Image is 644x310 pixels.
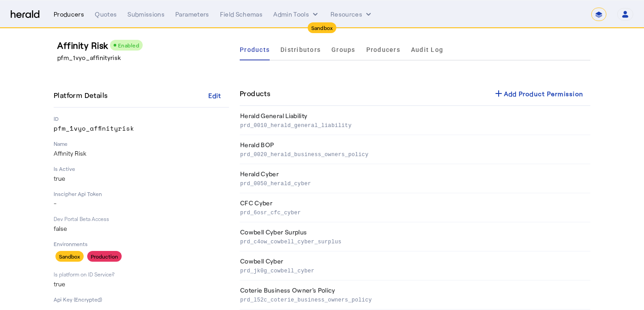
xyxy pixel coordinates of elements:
[330,10,373,19] button: Resources dropdown menu
[54,296,229,303] p: Api Key (Encrypted)
[366,47,400,53] span: Producers
[54,149,229,158] p: Affinity Risk
[55,251,84,262] div: Sandbox
[54,10,84,19] div: Producers
[331,39,356,60] a: Groups
[200,87,229,103] button: Edit
[54,140,229,147] p: Name
[240,266,587,275] p: prd_jk0g_cowbell_cyber
[54,224,229,233] p: false
[240,193,590,222] th: CFC Cyber
[175,10,209,19] div: Parameters
[11,10,39,19] img: Herald Logo
[493,88,584,99] div: Add Product Permission
[240,208,587,217] p: prd_6osr_cfc_cyber
[280,39,321,60] a: Distributors
[240,39,270,60] a: Products
[95,10,117,19] div: Quotes
[240,149,587,158] p: prd_0020_herald_business_owners_policy
[54,90,111,101] h4: Platform Details
[87,251,122,262] div: Production
[54,240,229,247] p: Environments
[240,280,590,310] th: Coterie Business Owner's Policy
[240,222,590,251] th: Cowbell Cyber Surplus
[54,280,229,289] p: true
[240,120,587,129] p: prd_0010_herald_general_liability
[127,10,165,19] div: Submissions
[240,178,587,187] p: prd_0050_herald_cyber
[240,164,590,193] th: Herald Cyber
[331,47,356,53] span: Groups
[486,85,591,102] button: Add Product Permission
[411,47,443,53] span: Audit Log
[54,199,229,208] p: -
[273,10,320,19] button: internal dropdown menu
[240,237,587,246] p: prd_c4ow_cowbell_cyber_surplus
[54,190,229,197] p: Inscipher Api Token
[54,115,229,122] p: ID
[54,271,229,278] p: Is platform on ID Service?
[280,47,321,53] span: Distributors
[240,251,590,280] th: Cowbell Cyber
[411,39,443,60] a: Audit Log
[57,53,233,62] p: pfm_1vyo_affinityrisk
[118,42,140,48] span: Enabled
[240,106,590,135] th: Herald General Liability
[240,135,590,164] th: Herald BOP
[57,39,233,51] h3: Affinity Risk
[54,165,229,172] p: Is Active
[308,22,337,33] div: Sandbox
[493,88,504,99] mat-icon: add
[54,124,229,133] p: pfm_1vyo_affinityrisk
[240,47,270,53] span: Products
[366,39,400,60] a: Producers
[240,295,587,304] p: prd_l52c_coterie_business_owners_policy
[54,174,229,183] p: true
[208,91,221,100] div: Edit
[220,10,263,19] div: Field Schemas
[54,215,229,222] p: Dev Portal Beta Access
[240,88,270,99] h4: Products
